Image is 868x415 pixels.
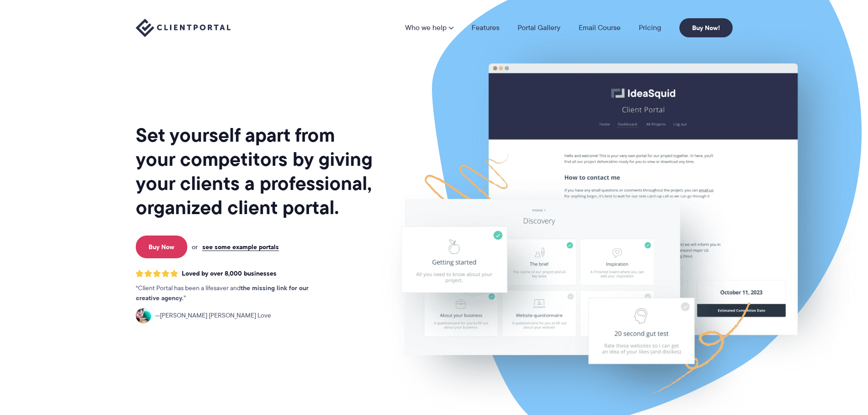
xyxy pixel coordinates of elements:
a: see some example portals [202,243,279,251]
a: Portal Gallery [518,24,560,31]
p: Client Portal has been a lifesaver and . [136,283,327,303]
span: or [192,243,198,251]
a: Pricing [639,24,661,31]
a: Features [472,24,499,31]
a: Buy Now! [679,18,733,37]
a: Email Course [579,24,621,31]
span: [PERSON_NAME] [PERSON_NAME] Love [155,311,271,321]
span: Loved by over 8,000 businesses [182,270,277,277]
a: Buy Now [136,236,187,258]
strong: the missing link for our creative agency [136,283,308,303]
a: Who we help [405,24,453,31]
h1: Set yourself apart from your competitors by giving your clients a professional, organized client ... [136,123,375,220]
